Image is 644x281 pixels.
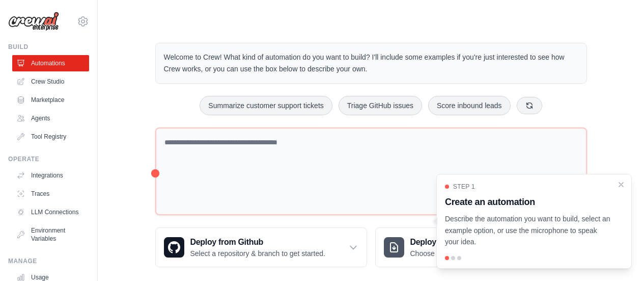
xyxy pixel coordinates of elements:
h3: Create an automation [445,195,611,209]
p: Describe the automation you want to build, select an example option, or use the microphone to spe... [445,213,611,248]
button: Score inbound leads [428,96,511,115]
a: Traces [12,186,89,202]
p: Select a repository & branch to get started. [190,248,325,259]
a: Crew Studio [12,73,89,90]
img: Logo [8,12,59,31]
a: Integrations [12,167,89,184]
span: Step 1 [453,183,475,191]
button: Summarize customer support tickets [200,96,332,115]
a: LLM Connections [12,204,89,220]
button: Close walkthrough [617,181,625,189]
div: Manage [8,257,89,265]
a: Agents [12,110,89,126]
a: Tool Registry [12,129,89,145]
a: Marketplace [12,92,89,108]
a: Automations [12,55,89,71]
p: Welcome to Crew! What kind of automation do you want to build? I'll include some examples if you'... [164,52,578,75]
button: Triage GitHub issues [339,96,422,115]
p: Choose a zip file to upload. [410,248,496,259]
h3: Deploy from zip file [410,236,496,248]
h3: Deploy from Github [190,236,325,248]
a: Environment Variables [12,222,89,247]
div: Build [8,43,89,51]
div: Operate [8,155,89,163]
